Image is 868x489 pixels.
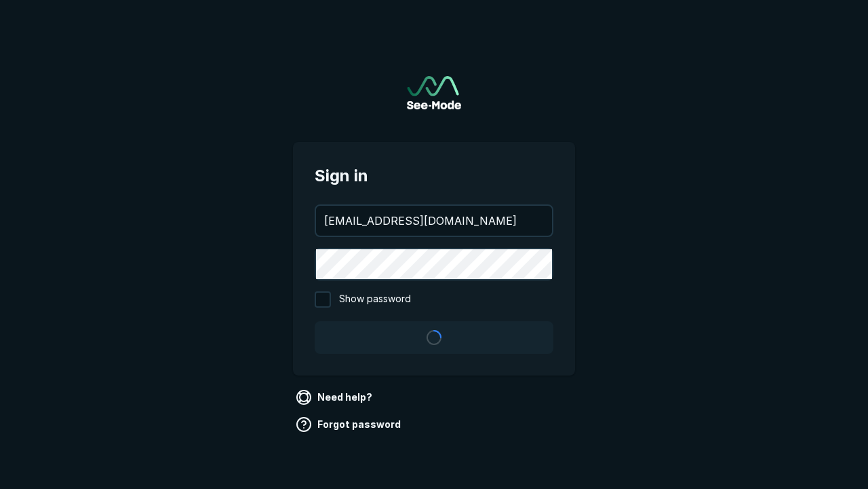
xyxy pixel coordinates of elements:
a: Forgot password [293,414,406,435]
a: Need help? [293,386,378,408]
a: Go to sign in [407,76,461,109]
span: Show password [339,291,411,308]
input: your@email.com [316,206,552,236]
img: See-Mode Logo [407,76,461,109]
span: Sign in [315,164,553,188]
